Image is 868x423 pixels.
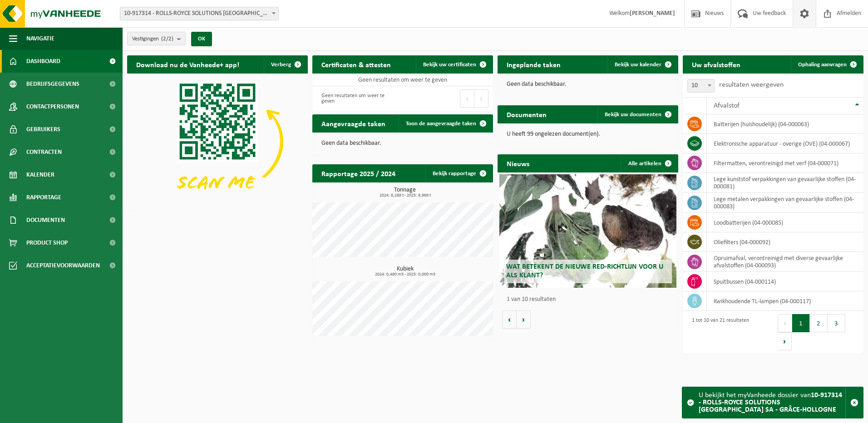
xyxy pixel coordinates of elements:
[687,313,749,351] div: 1 tot 10 van 21 resultaten
[707,213,863,232] td: loodbatterijen (04-000085)
[605,112,661,118] span: Bekijk uw documenten
[707,114,863,134] td: batterijen (huishoudelijk) (04-000063)
[507,131,669,138] p: U heeft 99 ongelezen document(en).
[621,154,677,172] a: Alle artikelen
[425,164,492,182] a: Bekijk rapportage
[26,209,65,231] span: Documenten
[707,232,863,252] td: oliefilters (04-000092)
[120,7,279,20] span: 10-917314 - ROLLS-ROYCE SOLUTIONS LIÈGE SA - GRÂCE-HOLLOGNE
[828,314,845,332] button: 3
[707,272,863,291] td: spuitbussen (04-000114)
[132,32,173,46] span: Vestigingen
[317,266,493,277] h3: Kubiek
[317,272,493,277] span: 2024: 0,480 m3 - 2025: 0,000 m3
[719,81,784,89] label: resultaten weergeven
[26,254,100,277] span: Acceptatievoorwaarden
[312,74,493,86] td: Geen resultaten om weer te geven
[399,114,492,133] a: Toon de aangevraagde taken
[26,27,54,50] span: Navigatie
[317,187,493,198] h3: Tonnage
[699,387,845,418] div: U bekijkt het myVanheede dossier van
[778,314,792,332] button: Previous
[707,252,863,272] td: opruimafval, verontreinigd met diverse gevaarlijke afvalstoffen (04-000093)
[687,79,715,93] span: 10
[502,310,517,329] button: Vorige
[507,81,669,88] p: Geen data beschikbaar.
[707,173,863,193] td: lege kunststof verpakkingen van gevaarlijke stoffen (04-000081)
[499,174,676,288] a: Wat betekent de nieuwe RED-richtlijn voor u als klant?
[607,55,677,74] a: Bekijk uw kalender
[312,55,400,73] h2: Certificaten & attesten
[507,296,674,303] p: 1 van 10 resultaten
[26,73,79,95] span: Bedrijfsgegevens
[264,55,307,74] button: Verberg
[506,263,663,279] span: Wat betekent de nieuwe RED-richtlijn voor u als klant?
[312,164,404,182] h2: Rapportage 2025 / 2024
[498,105,556,123] h2: Documenten
[406,121,476,127] span: Toon de aangevraagde taken
[460,89,474,108] button: Previous
[26,118,60,141] span: Gebruikers
[317,89,398,108] div: Geen resultaten om weer te geven
[26,141,62,163] span: Contracten
[707,153,863,173] td: filtermatten, verontreinigd met verf (04-000071)
[688,79,714,92] span: 10
[714,102,740,109] span: Afvalstof
[810,314,828,332] button: 2
[317,193,493,198] span: 2024: 8,288 t - 2025: 9,969 t
[416,55,492,74] a: Bekijk uw certificaten
[778,332,792,350] button: Next
[630,10,675,17] strong: [PERSON_NAME]
[707,291,863,311] td: kwikhoudende TL-lampen (04-000117)
[707,134,863,153] td: elektronische apparatuur - overige (OVE) (04-000067)
[498,154,538,172] h2: Nieuws
[683,55,750,73] h2: Uw afvalstoffen
[791,55,863,74] a: Ophaling aanvragen
[26,50,60,73] span: Dashboard
[26,231,68,254] span: Product Shop
[321,140,484,147] p: Geen data beschikbaar.
[798,62,847,68] span: Ophaling aanvragen
[127,74,308,209] img: Download de VHEPlus App
[615,62,661,68] span: Bekijk uw kalender
[127,55,248,73] h2: Download nu de Vanheede+ app!
[26,95,79,118] span: Contactpersonen
[699,392,842,413] strong: 10-917314 - ROLLS-ROYCE SOLUTIONS [GEOGRAPHIC_DATA] SA - GRÂCE-HOLLOGNE
[161,36,173,42] count: (2/2)
[271,62,291,68] span: Verberg
[127,32,186,45] button: Vestigingen(2/2)
[191,32,212,46] button: OK
[707,193,863,213] td: lege metalen verpakkingen van gevaarlijke stoffen (04-000083)
[312,114,395,132] h2: Aangevraagde taken
[792,314,810,332] button: 1
[26,186,61,209] span: Rapportage
[26,163,54,186] span: Kalender
[597,105,677,123] a: Bekijk uw documenten
[517,310,531,329] button: Volgende
[498,55,570,73] h2: Ingeplande taken
[120,7,278,20] span: 10-917314 - ROLLS-ROYCE SOLUTIONS LIÈGE SA - GRÂCE-HOLLOGNE
[423,62,476,68] span: Bekijk uw certificaten
[474,89,488,108] button: Next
